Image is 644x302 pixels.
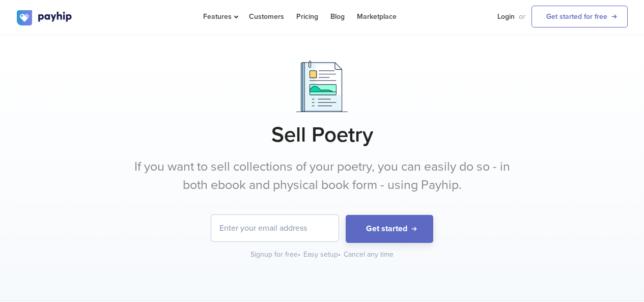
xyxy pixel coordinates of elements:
div: Signup for free [250,250,301,260]
p: If you want to sell collections of your poetry, you can easily do so - in both ebook and physical... [131,158,513,194]
img: logo.svg [17,10,73,25]
span: • [298,250,300,259]
input: Enter your email address [211,215,339,241]
h1: Sell Poetry [17,122,628,148]
a: Get started for free [531,6,628,28]
img: Documents.png [296,61,348,112]
div: Cancel any time [344,250,394,260]
button: Get started [346,215,433,243]
span: • [338,250,341,259]
span: Features [203,12,237,21]
div: Easy setup [303,250,342,260]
